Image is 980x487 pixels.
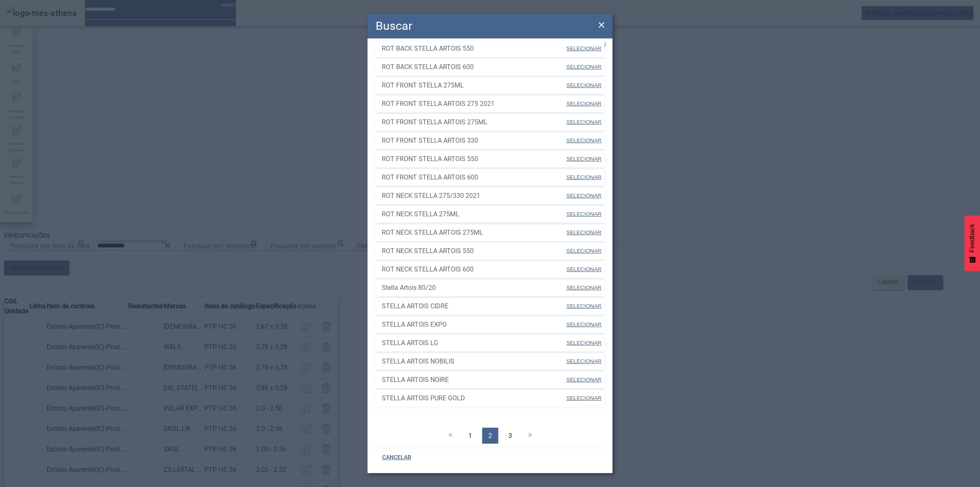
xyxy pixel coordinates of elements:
[566,193,601,199] span: SELECIONAR
[382,191,566,201] span: ROT NECK STELLA 275/330 2021
[382,117,566,127] span: ROT FRONT STELLA ARTOIS 275ML
[566,225,602,240] button: SELECIONAR
[566,373,602,387] button: SELECIONAR
[566,174,601,180] span: SELECIONAR
[382,283,566,293] span: Stella Artois 80/20
[382,375,566,385] span: STELLA ARTOIS NOIRE
[566,211,601,217] span: SELECIONAR
[382,99,566,109] span: ROT FRONT STELLA ARTOIS 275 2021
[566,266,601,272] span: SELECIONAR
[566,340,601,346] span: SELECIONAR
[382,81,566,90] span: ROT FRONT STELLA 275ML
[566,60,602,74] button: SELECIONAR
[566,115,602,130] button: SELECIONAR
[969,224,976,252] span: Feedback
[382,44,566,54] span: ROT BACK STELLA ARTOIS 550
[964,215,980,271] button: Feedback - Mostrar pesquisa
[566,152,602,166] button: SELECIONAR
[382,393,566,403] span: STELLA ARTOIS PURE GOLD
[566,285,601,291] span: SELECIONAR
[566,156,601,162] span: SELECIONAR
[566,133,602,148] button: SELECIONAR
[566,377,601,383] span: SELECIONAR
[376,450,418,465] button: CANCELAR
[382,209,566,219] span: ROT NECK STELLA 275ML
[566,137,601,144] span: SELECIONAR
[566,45,601,52] span: SELECIONAR
[468,431,472,441] span: 1
[566,82,601,88] span: SELECIONAR
[382,320,566,330] span: STELLA ARTOIS EXPO
[566,229,601,236] span: SELECIONAR
[382,173,566,182] span: ROT FRONT STELLA ARTOIS 600
[566,262,602,277] button: SELECIONAR
[382,154,566,164] span: ROT FRONT STELLA ARTOIS 550
[566,64,601,70] span: SELECIONAR
[382,246,566,256] span: ROT NECK STELLA ARTOIS 550
[566,244,602,258] button: SELECIONAR
[566,354,602,369] button: SELECIONAR
[566,189,602,203] button: SELECIONAR
[566,317,602,332] button: SELECIONAR
[566,101,601,107] span: SELECIONAR
[382,301,566,311] span: STELLA ARTOIS CIDRE
[382,338,566,348] span: STELLA ARTOIS LG
[508,431,512,441] span: 3
[566,336,602,350] button: SELECIONAR
[566,358,601,364] span: SELECIONAR
[566,170,602,185] button: SELECIONAR
[382,228,566,238] span: ROT NECK STELLA ARTOIS 275ML
[566,321,601,328] span: SELECIONAR
[382,265,566,274] span: ROT NECK STELLA ARTOIS 600
[566,78,602,93] button: SELECIONAR
[382,136,566,146] span: ROT FRONT STELLA ARTOIS 330
[376,17,412,35] h2: Buscar
[382,62,566,72] span: ROT BACK STELLA ARTOIS 600
[566,207,602,222] button: SELECIONAR
[382,357,566,366] span: STELLA ARTOIS NOBILIS
[566,303,601,309] span: SELECIONAR
[566,395,601,401] span: SELECIONAR
[566,41,602,56] button: SELECIONAR
[566,391,602,406] button: SELECIONAR
[566,281,602,295] button: SELECIONAR
[566,299,602,314] button: SELECIONAR
[566,119,601,125] span: SELECIONAR
[566,248,601,254] span: SELECIONAR
[566,97,602,111] button: SELECIONAR
[382,453,411,462] span: CANCELAR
